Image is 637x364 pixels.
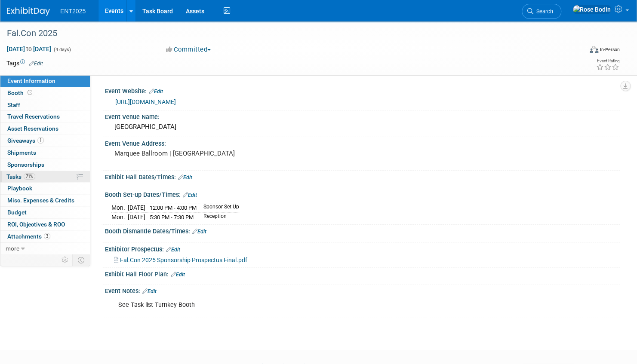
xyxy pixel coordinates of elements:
div: Exhibitor Prospectus: [105,243,620,254]
span: Playbook [7,185,32,192]
a: Event Information [0,75,90,87]
span: (4 days) [53,47,71,52]
a: Edit [29,61,43,67]
span: Search [533,8,553,15]
span: to [25,46,33,52]
td: Personalize Event Tab Strip [58,254,73,266]
span: Misc. Expenses & Credits [7,197,74,204]
div: Exhibit Hall Floor Plan: [105,268,620,279]
a: Search [522,4,561,19]
a: Fal.Con 2025 Sponsorship Prospectus Final.pdf [114,257,247,263]
a: Edit [192,229,206,235]
div: [GEOGRAPHIC_DATA] [111,120,613,134]
span: Budget [7,209,27,216]
div: Event Format [528,45,620,58]
span: Staff [7,101,20,108]
a: [URL][DOMAIN_NAME] [115,98,176,105]
a: Edit [149,89,163,95]
a: Edit [166,247,180,253]
span: ENT2025 [60,8,86,15]
span: 71% [24,173,35,180]
span: 3 [44,233,50,239]
div: Event Rating [596,59,619,63]
div: Booth Set-up Dates/Times: [105,188,620,199]
a: Edit [142,288,157,294]
span: Fal.Con 2025 Sponsorship Prospectus Final.pdf [120,257,247,263]
td: Toggle Event Tabs [73,254,90,266]
a: Budget [0,207,90,218]
div: See Task list Turnkey Booth [112,297,521,314]
a: Sponsorships [0,159,90,171]
a: Playbook [0,183,90,194]
button: Committed [163,45,214,54]
div: In-Person [600,46,620,53]
span: 12:00 PM - 4:00 PM [150,205,197,211]
span: Booth [7,89,34,96]
td: [DATE] [128,212,145,221]
a: Staff [0,99,90,111]
td: Tags [6,59,43,67]
td: Reception [198,212,239,221]
span: Event Information [7,77,55,84]
span: Tasks [6,173,35,180]
div: Event Venue Address: [105,137,620,148]
a: Edit [171,272,185,278]
div: Booth Dismantle Dates/Times: [105,225,620,236]
span: Attachments [7,233,50,240]
img: Rose Bodin [572,5,611,14]
span: [DATE] [DATE] [6,45,52,53]
span: 5:30 PM - 7:30 PM [150,214,194,220]
a: Edit [178,174,192,180]
a: ROI, Objectives & ROO [0,219,90,230]
a: more [0,243,90,254]
a: Travel Reservations [0,111,90,122]
img: ExhibitDay [7,7,50,16]
td: Mon. [111,203,128,212]
a: Giveaways1 [0,135,90,147]
span: Shipments [7,149,36,156]
td: Sponsor Set Up [198,203,239,212]
a: Tasks71% [0,171,90,183]
span: Giveaways [7,137,44,144]
pre: Marquee Ballroom | [GEOGRAPHIC_DATA] [114,150,310,157]
td: Mon. [111,212,128,221]
img: Format-Inperson.png [590,46,598,53]
a: Booth [0,87,90,99]
div: Event Website: [105,85,620,96]
span: 1 [37,137,44,144]
a: Misc. Expenses & Credits [0,195,90,206]
a: Shipments [0,147,90,159]
span: more [6,245,19,252]
a: Asset Reservations [0,123,90,135]
a: Attachments3 [0,231,90,242]
div: Event Venue Name: [105,110,620,121]
span: Travel Reservations [7,113,60,120]
div: Fal.Con 2025 [4,26,568,41]
span: Sponsorships [7,161,44,168]
a: Edit [183,192,197,198]
div: Exhibit Hall Dates/Times: [105,171,620,182]
div: Event Notes: [105,284,620,296]
td: [DATE] [128,203,145,212]
span: Asset Reservations [7,125,58,132]
span: Booth not reserved yet [26,89,34,96]
span: ROI, Objectives & ROO [7,221,65,228]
